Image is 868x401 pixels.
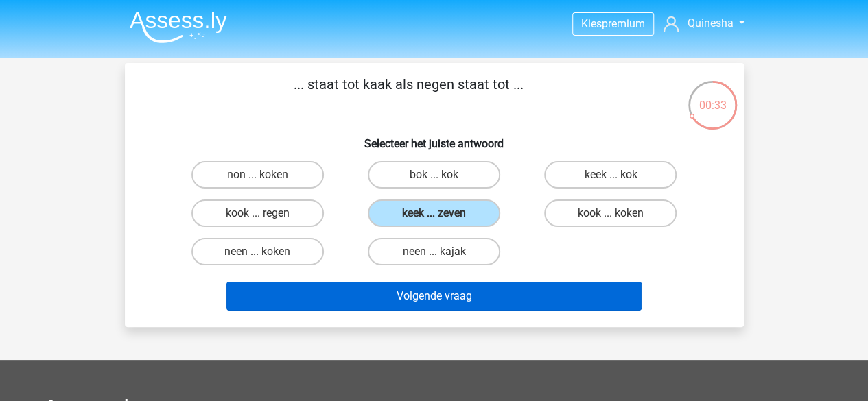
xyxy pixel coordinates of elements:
[147,74,670,115] p: ... staat tot kaak als negen staat tot ...
[147,126,722,150] h6: Selecteer het juiste antwoord
[687,80,738,114] div: 00:33
[191,238,324,265] label: neen ... koken
[368,238,500,265] label: neen ... kajak
[602,17,645,30] span: premium
[226,282,642,311] button: Volgende vraag
[544,199,677,227] label: kook ... koken
[658,15,749,32] a: Quinesha
[573,14,653,33] a: Kiespremium
[581,17,602,30] span: Kies
[368,199,500,227] label: keek ... zeven
[687,16,733,29] span: Quinesha
[544,161,677,189] label: keek ... kok
[368,161,500,189] label: bok ... kok
[191,161,324,189] label: non ... koken
[130,11,227,43] img: Assessly
[191,199,324,227] label: kook ... regen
